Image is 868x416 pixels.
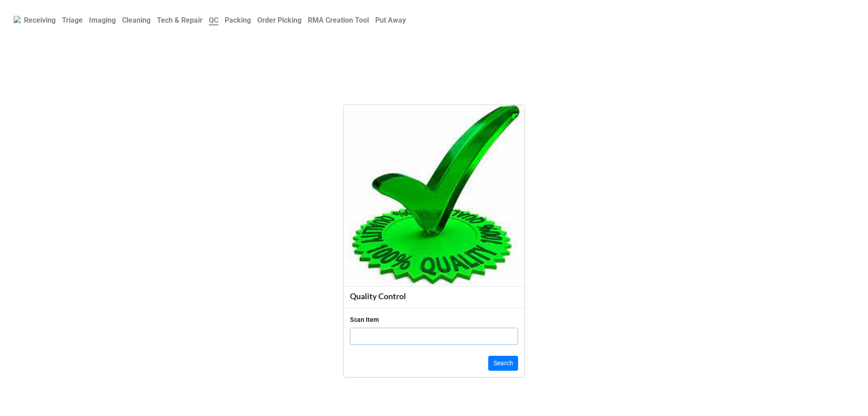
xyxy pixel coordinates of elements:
[350,315,379,325] div: Scan Item
[24,16,56,24] b: Receiving
[488,356,518,371] button: Search
[21,11,59,29] a: Receiving
[308,16,369,24] b: RMA Creation Tool
[257,16,302,24] b: Order Picking
[222,11,254,29] a: Packing
[225,16,251,24] b: Packing
[86,11,119,29] a: Imaging
[305,11,372,29] a: RMA Creation Tool
[350,291,518,301] div: Quality Control
[154,11,206,29] a: Tech & Repair
[157,16,203,24] b: Tech & Repair
[14,16,21,23] img: RexiLogo.png
[206,11,222,29] a: QC
[62,16,83,24] b: Triage
[372,11,409,29] a: Put Away
[89,16,116,24] b: Imaging
[119,11,154,29] a: Cleaning
[59,11,86,29] a: Triage
[375,16,406,24] b: Put Away
[122,16,151,24] b: Cleaning
[344,105,524,286] img: xk2VnkDGhI%2FQuality_Check.jpg
[254,11,305,29] a: Order Picking
[209,16,218,25] b: QC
